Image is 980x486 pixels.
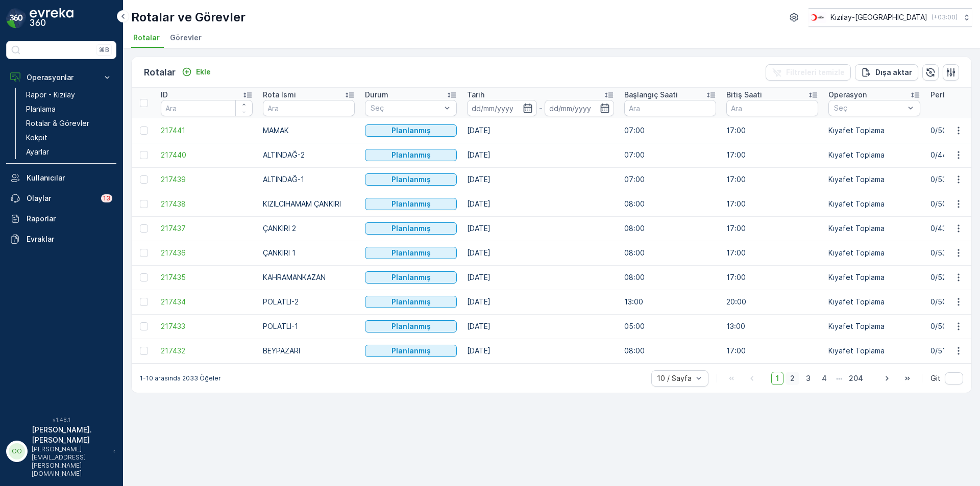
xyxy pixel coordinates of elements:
button: Operasyonlar [6,67,116,88]
td: 08:00 [619,265,721,290]
p: [PERSON_NAME].[PERSON_NAME] [32,425,108,445]
p: Rapor - Kızılay [26,90,75,100]
div: Toggle Row Selected [140,298,148,306]
p: Rotalar & Görevler [26,118,89,129]
button: Dışa aktar [855,64,918,81]
span: v 1.48.1 [6,417,116,423]
div: Toggle Row Selected [140,151,148,159]
p: Raporlar [27,214,112,224]
a: 217437 [161,223,253,234]
button: Planlanmış [365,345,457,357]
a: 217438 [161,199,253,209]
p: Ayarlar [26,147,49,157]
p: Planlanmış [391,223,431,234]
td: KIZILCIHAMAM ÇANKIRI [258,192,360,216]
td: Kıyafet Toplama [823,143,925,167]
p: Planlama [26,104,56,114]
span: 4 [817,372,831,385]
p: Evraklar [27,234,112,244]
img: logo [6,8,27,29]
p: Filtreleri temizle [786,67,845,78]
p: - [539,102,543,114]
p: Planlanmış [391,297,431,307]
button: Planlanmış [365,149,457,161]
td: ÇANKIRI 2 [258,216,360,241]
a: 217433 [161,321,253,331]
button: Planlanmış [365,320,457,332]
p: Seç [371,103,441,113]
p: Operasyonlar [27,72,96,83]
span: 204 [844,372,868,385]
td: 17:00 [721,339,823,363]
p: 13 [103,194,110,202]
span: 217434 [161,297,253,307]
div: Toggle Row Selected [140,224,148,233]
p: Kızılay-[GEOGRAPHIC_DATA] [830,12,927,22]
a: 217432 [161,346,253,356]
p: Başlangıç Saati [624,90,678,100]
p: Performans [930,90,971,100]
a: 217440 [161,150,253,160]
td: 13:00 [721,314,823,339]
td: 17:00 [721,241,823,265]
td: Kıyafet Toplama [823,118,925,143]
span: 217439 [161,174,253,185]
p: Durum [365,90,388,100]
td: 17:00 [721,265,823,290]
td: MAMAK [258,118,360,143]
a: 217441 [161,125,253,136]
a: Evraklar [6,229,116,249]
td: [DATE] [462,143,619,167]
a: 217435 [161,272,253,283]
button: Planlanmış [365,247,457,259]
td: POLATLI-2 [258,290,360,314]
a: Rapor - Kızılay [22,88,116,102]
p: Planlanmış [391,174,431,185]
p: Rota İsmi [263,90,296,100]
p: [PERSON_NAME][EMAIL_ADDRESS][PERSON_NAME][DOMAIN_NAME] [32,445,108,478]
td: 07:00 [619,167,721,192]
p: Seç [834,103,904,113]
td: Kıyafet Toplama [823,216,925,241]
button: Planlanmış [365,198,457,210]
span: 3 [801,372,815,385]
p: Olaylar [27,193,95,203]
span: 1 [771,372,783,385]
p: Planlanmış [391,272,431,283]
button: Kızılay-[GEOGRAPHIC_DATA](+03:00) [808,8,972,27]
p: ⌘B [99,46,109,54]
span: 217436 [161,248,253,258]
span: Git [930,373,941,383]
a: Kokpit [22,131,116,145]
td: 17:00 [721,216,823,241]
span: Görevler [170,33,202,43]
button: Ekle [178,66,215,78]
td: 08:00 [619,339,721,363]
td: Kıyafet Toplama [823,241,925,265]
p: Ekle [196,67,211,77]
td: 07:00 [619,143,721,167]
td: Kıyafet Toplama [823,265,925,290]
p: Kokpit [26,133,47,143]
td: 17:00 [721,192,823,216]
a: Olaylar13 [6,188,116,209]
td: [DATE] [462,192,619,216]
input: dd/mm/yyyy [467,100,537,116]
button: Planlanmış [365,296,457,308]
td: ALTINDAĞ-1 [258,167,360,192]
div: OO [9,443,25,459]
td: 17:00 [721,118,823,143]
div: Toggle Row Selected [140,175,148,184]
td: BEYPAZARI [258,339,360,363]
td: Kıyafet Toplama [823,314,925,339]
button: Planlanmış [365,222,457,235]
p: Operasyon [828,90,867,100]
span: 2 [786,372,799,385]
p: Tarih [467,90,484,100]
td: Kıyafet Toplama [823,167,925,192]
td: [DATE] [462,265,619,290]
span: Rotalar [133,33,160,43]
